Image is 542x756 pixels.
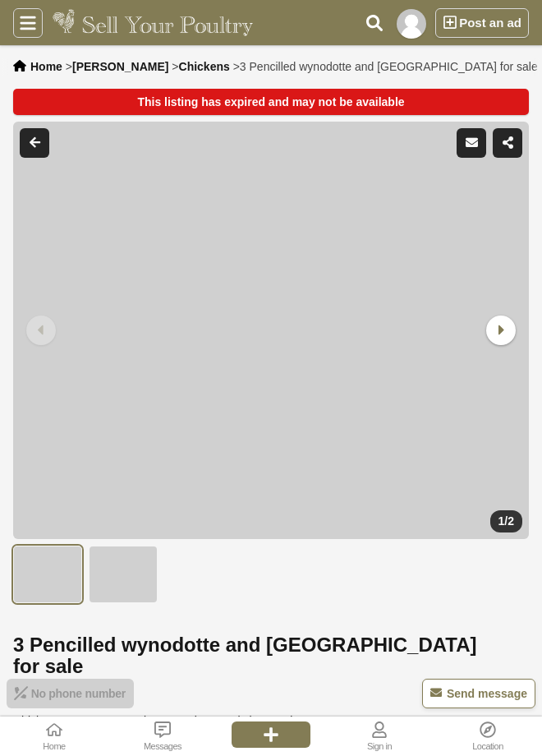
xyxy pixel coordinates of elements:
img: Sell Your Poultry [53,9,253,37]
span: Send message [447,687,527,700]
h1: 3 Pencilled wynodotte and [GEOGRAPHIC_DATA] for sale [13,634,529,677]
div: Previous slide [21,309,64,352]
img: 3 Pencilled wynodotte and Hamburg for sale - 1/2 [13,122,529,539]
span: New [74,714,108,727]
a: Sign in [325,717,434,756]
span: 3 Pencilled wynodotte and [GEOGRAPHIC_DATA] for sale [240,60,538,73]
li: > [66,60,169,73]
div: Next slide [478,309,521,352]
span: 1 [498,514,505,528]
a: Chickens [179,60,230,73]
span: No phone number [31,687,126,700]
span: Chickens [13,714,71,727]
a: No phone number [7,679,134,708]
a: Home [30,60,62,73]
div: / [490,510,522,532]
span: Sign in [327,740,432,754]
img: 3 Pencilled wynodotte and Hamburg for sale - 2 [89,546,158,603]
span: Home [2,740,107,754]
img: 3 Pencilled wynodotte and Hamburg for sale - 1 [13,546,82,603]
a: Messages [108,717,217,756]
a: Post an ad [435,8,529,38]
div: This listing has expired and may not be available [13,89,529,115]
span: Listing number: 689 [232,714,333,727]
span: Location [435,740,540,754]
span: 2 [508,514,514,528]
span: Messages [110,740,215,754]
li: > [233,60,538,73]
img: Non-logged user [397,9,426,39]
a: Send message [422,679,535,708]
span: For sale [111,714,163,727]
a: Location [434,717,542,756]
a: [PERSON_NAME] [72,60,168,73]
li: > [172,60,229,73]
span: 269 views [167,714,228,727]
li: 1 / 2 [13,122,529,539]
